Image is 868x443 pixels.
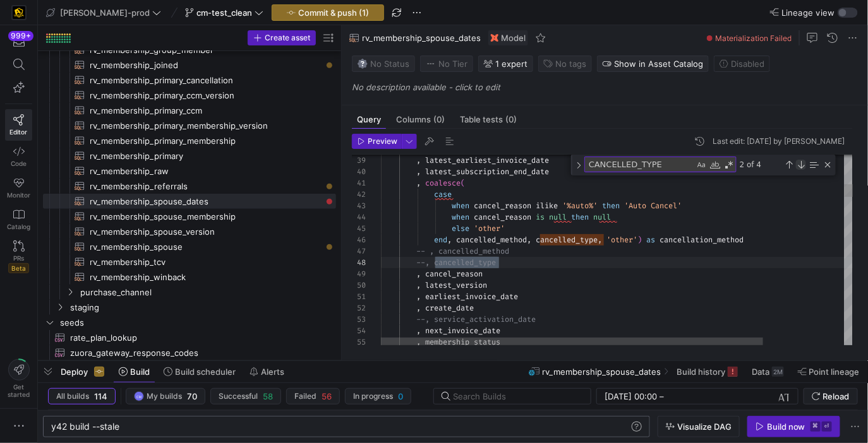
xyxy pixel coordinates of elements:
img: https://storage.googleapis.com/y42-prod-data-exchange/images/uAsz27BndGEK0hZWDFeOjoxA7jCwgK9jE472... [13,6,25,19]
a: rv_membership_spouse_dates​​​​​​​​​​ [43,194,336,209]
p: No description available - click to edit [352,82,863,92]
span: rv_membership_primary_membership​​​​​​​​​​ [90,134,322,148]
span: ) [637,235,642,245]
div: Press SPACE to select this row. [43,254,336,269]
button: Failed56 [286,388,340,405]
button: In progress0 [345,388,411,405]
span: rv_membership_primary_membership_version​​​​​​​​​​ [90,119,322,133]
div: 999+ [8,31,33,41]
span: My builds [147,392,182,401]
div: CM [134,391,144,401]
div: Press SPACE to select this row. [43,179,336,194]
span: Point lineage [809,367,860,377]
a: rv_membership_primary_membership_version​​​​​​​​​​ [43,118,336,133]
button: Reload [804,388,858,405]
kbd: ⏎ [822,422,832,432]
span: All builds [56,392,89,401]
span: latest_subscription_end_date [425,167,549,177]
div: Use Regular Expression (⌥⌘R) [723,158,735,171]
span: when [452,201,469,211]
span: cancel_reason [474,201,531,211]
button: Point lineage [792,361,865,382]
div: Last edit: [DATE] by [PERSON_NAME] [713,137,845,146]
span: create_date [425,303,474,313]
span: rv_membership_primary_cancellation​​​​​​​​​​ [90,73,322,88]
div: Press SPACE to select this row. [43,163,336,179]
div: Press SPACE to select this row. [43,73,336,88]
span: rv_membership_joined​​​​​​​​​​ [90,58,322,73]
div: Press SPACE to select this row. [43,315,336,330]
div: 40 [352,166,366,177]
span: when [452,212,469,222]
div: Press SPACE to select this row. [43,269,336,285]
span: Code [11,160,27,167]
button: CMMy builds70 [126,388,205,405]
button: All builds114 [48,388,116,405]
span: rv_membership_primary_ccm_version​​​​​​​​​​ [90,88,322,103]
button: Build [113,361,155,382]
div: 39 [352,155,366,166]
div: Press SPACE to select this row. [43,57,336,73]
span: cancelled_method [456,235,527,245]
span: rv_membership_spouse_membership​​​​​​​​​​ [90,210,322,224]
span: , [416,326,421,336]
div: Press SPACE to select this row. [43,239,336,254]
span: then [571,212,589,222]
span: cancelled_type [536,235,598,245]
span: , [416,167,421,177]
span: Materialization Failed [715,33,792,43]
span: Beta [8,263,29,273]
span: Lineage view [781,8,835,18]
span: rv_membership_spouse_version​​​​​​​​​​ [90,225,322,239]
button: Data2M [746,361,790,382]
span: 'Auto Cancel' [624,201,682,211]
span: (0) [433,115,445,124]
span: 0 [398,391,403,401]
div: Press SPACE to select this row. [43,224,336,239]
a: PRsBeta [5,235,32,278]
span: , [416,155,421,165]
a: rate_plan_lookup​​​​​​ [43,330,336,345]
div: 47 [352,245,366,257]
button: Getstarted [5,354,32,403]
span: PRs [13,254,24,262]
div: Press SPACE to select this row. [43,118,336,133]
a: rv_membership_primary_ccm_version​​​​​​​​​​ [43,88,336,103]
div: 41 [352,177,366,189]
button: Alerts [244,361,290,382]
span: is [536,212,545,222]
span: rv_membership_spouse_dates [362,33,481,43]
span: Model [501,33,526,43]
div: Press SPACE to select this row. [43,194,336,209]
img: undefined [491,34,498,42]
span: Alerts [261,367,284,377]
a: rv_membership_winback​​​​​​​​​​ [43,269,336,285]
button: No tags [538,56,592,72]
span: Deploy [61,367,88,377]
span: earliest_invoice_date [425,292,518,302]
span: – [660,391,664,401]
a: rv_membership_primary_cancellation​​​​​​​​​​ [43,73,336,88]
span: [PERSON_NAME]-prod [60,8,150,18]
div: Press SPACE to select this row. [43,209,336,224]
span: purchase_channel [80,285,334,300]
span: case [434,189,452,199]
span: , [447,235,452,245]
span: , [416,303,421,313]
button: 999+ [5,30,32,53]
span: Visualize DAG [677,422,732,432]
a: rv_membership_primary_membership​​​​​​​​​​ [43,133,336,148]
button: Successful58 [210,388,281,405]
div: Match Whole Word (⌥⌘W) [709,158,721,171]
span: , [527,235,531,245]
span: else [452,223,469,233]
div: Previous Match (⇧Enter) [784,160,794,170]
span: ilike [536,201,558,211]
div: 55 [352,336,366,348]
div: 54 [352,325,366,336]
span: Catalog [7,223,30,230]
span: rv_membership_raw​​​​​​​​​​ [90,164,322,179]
span: Data [752,367,769,377]
span: membership_status [425,337,500,347]
span: Create asset [265,33,310,42]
